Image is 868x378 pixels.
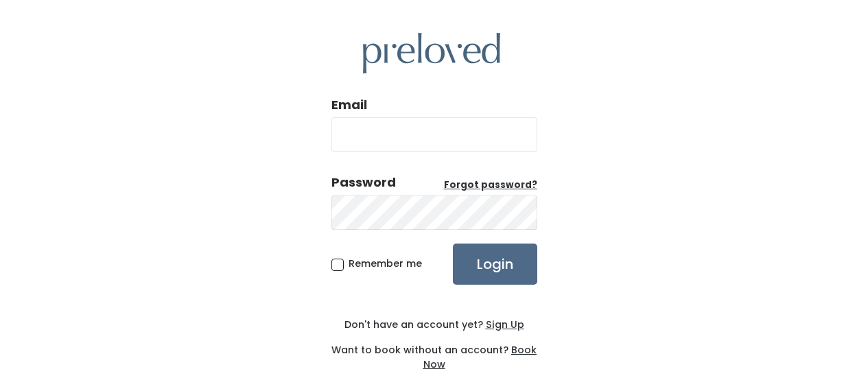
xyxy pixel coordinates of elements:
[483,318,524,331] a: Sign Up
[331,318,537,332] div: Don't have an account yet?
[349,257,422,270] span: Remember me
[486,318,524,331] u: Sign Up
[331,332,537,372] div: Want to book without an account?
[331,96,367,114] label: Email
[423,343,537,371] a: Book Now
[444,178,537,191] u: Forgot password?
[331,174,396,191] div: Password
[453,244,537,285] input: Login
[363,33,500,73] img: preloved logo
[444,178,537,192] a: Forgot password?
